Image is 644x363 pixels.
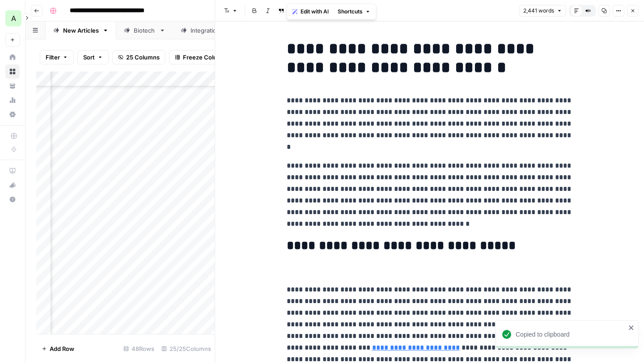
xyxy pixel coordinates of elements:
[5,178,20,192] button: What's new?
[158,342,215,356] div: 25/25 Columns
[126,53,160,62] span: 25 Columns
[628,324,635,331] button: close
[5,50,20,64] a: Home
[5,79,20,93] a: Your Data
[83,53,95,62] span: Sort
[334,6,374,17] button: Shortcuts
[289,6,332,17] button: Edit with AI
[5,107,20,122] a: Settings
[523,7,554,15] span: 2,441 words
[5,164,20,178] a: AirOps Academy
[169,50,235,64] button: Freeze Columns
[5,93,20,107] a: Usage
[173,21,257,39] a: Integration Pages
[338,8,363,16] span: Shortcuts
[183,53,229,62] span: Freeze Columns
[50,344,74,353] span: Add Row
[134,26,156,35] div: Biotech
[116,21,173,39] a: Biotech
[516,330,626,339] div: Copied to clipboard
[5,7,20,30] button: Workspace: Abacum
[46,21,116,39] a: New Articles
[6,178,19,192] div: What's new?
[519,5,566,17] button: 2,441 words
[40,50,74,64] button: Filter
[191,26,240,35] div: Integration Pages
[301,8,329,16] span: Edit with AI
[63,26,99,35] div: New Articles
[112,50,165,64] button: 25 Columns
[46,53,60,62] span: Filter
[120,342,158,356] div: 48 Rows
[5,64,20,79] a: Browse
[5,192,20,207] button: Help + Support
[11,13,16,24] span: A
[36,342,80,356] button: Add Row
[77,50,109,64] button: Sort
